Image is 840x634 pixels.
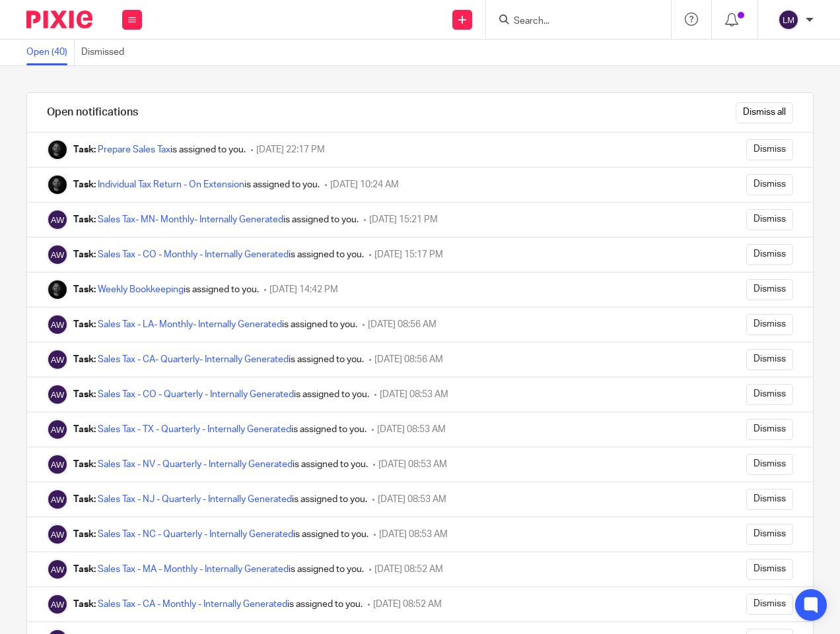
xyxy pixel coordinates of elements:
[98,460,293,469] a: Sales Tax - NV - Quarterly - Internally Generated
[73,528,368,541] div: is assigned to you.
[746,174,793,195] input: Dismiss
[73,390,96,399] b: Task:
[73,318,357,331] div: is assigned to you.
[26,40,75,65] a: Open (40)
[98,565,289,574] a: Sales Tax - MA - Monthly - Internally Generated
[47,594,68,615] img: Alexis Witkowski
[98,495,292,504] a: Sales Tax - NJ - Quarterly - Internally Generated
[98,180,244,189] a: Individual Tax Return - On Extension
[73,600,96,609] b: Task:
[73,178,320,191] div: is assigned to you.
[98,425,291,434] a: Sales Tax - TX - Quarterly - Internally Generated
[746,384,793,405] input: Dismiss
[746,489,793,510] input: Dismiss
[746,209,793,230] input: Dismiss
[746,244,793,265] input: Dismiss
[378,495,446,504] span: [DATE] 08:53 AM
[73,565,96,574] b: Task:
[73,248,364,261] div: is assigned to you.
[73,495,96,504] b: Task:
[746,594,793,615] input: Dismiss
[73,423,367,436] div: is assigned to you.
[269,285,338,294] span: [DATE] 14:42 PM
[73,563,364,576] div: is assigned to you.
[98,530,293,539] a: Sales Tax - NC - Quarterly - Internally Generated
[746,314,793,335] input: Dismiss
[746,454,793,475] input: Dismiss
[47,349,68,370] img: Alexis Witkowski
[512,16,631,28] input: Search
[746,279,793,300] input: Dismiss
[73,353,364,366] div: is assigned to you.
[73,458,368,471] div: is assigned to you.
[377,425,446,434] span: [DATE] 08:53 AM
[73,530,96,539] b: Task:
[47,419,68,440] img: Alexis Witkowski
[746,524,793,545] input: Dismiss
[47,524,68,545] img: Alexis Witkowski
[73,215,96,224] b: Task:
[73,388,369,401] div: is assigned to you.
[47,244,68,265] img: Alexis Witkowski
[73,285,96,294] b: Task:
[47,384,68,405] img: Alexis Witkowski
[379,530,448,539] span: [DATE] 08:53 AM
[373,600,442,609] span: [DATE] 08:52 AM
[98,145,170,154] a: Prepare Sales Tax
[47,314,68,335] img: Alexis Witkowski
[746,349,793,370] input: Dismiss
[98,215,283,224] a: Sales Tax- MN- Monthly- Internally Generated
[47,174,68,195] img: Chris Nowicki
[746,559,793,580] input: Dismiss
[98,600,287,609] a: Sales Tax - CA - Monthly - Internally Generated
[47,559,68,580] img: Alexis Witkowski
[81,40,131,65] a: Dismissed
[73,355,96,364] b: Task:
[98,250,289,259] a: Sales Tax - CO - Monthly - Internally Generated
[368,320,437,329] span: [DATE] 08:56 AM
[778,9,799,30] img: svg%3E
[374,565,443,574] span: [DATE] 08:52 AM
[736,102,793,123] input: Dismiss all
[374,355,443,364] span: [DATE] 08:56 AM
[374,250,443,259] span: [DATE] 15:17 PM
[47,139,68,160] img: Chris Nowicki
[746,139,793,160] input: Dismiss
[73,320,96,329] b: Task:
[98,355,289,364] a: Sales Tax - CA- Quarterly- Internally Generated
[47,454,68,475] img: Alexis Witkowski
[73,145,96,154] b: Task:
[73,250,96,259] b: Task:
[47,489,68,510] img: Alexis Witkowski
[73,425,96,434] b: Task:
[330,180,399,189] span: [DATE] 10:24 AM
[378,460,447,469] span: [DATE] 08:53 AM
[98,320,282,329] a: Sales Tax - LA- Monthly- Internally Generated
[369,215,438,224] span: [DATE] 15:21 PM
[47,106,138,119] h1: Open notifications
[47,279,68,300] img: Chris Nowicki
[380,390,448,399] span: [DATE] 08:53 AM
[73,460,96,469] b: Task:
[73,180,96,189] b: Task:
[73,493,367,506] div: is assigned to you.
[73,143,246,156] div: is assigned to you.
[98,390,294,399] a: Sales Tax - CO - Quarterly - Internally Generated
[73,213,359,226] div: is assigned to you.
[26,11,92,28] img: Pixie
[746,419,793,440] input: Dismiss
[256,145,325,154] span: [DATE] 22:17 PM
[47,209,68,230] img: Alexis Witkowski
[98,285,184,294] a: Weekly Bookkeeping
[73,283,259,296] div: is assigned to you.
[73,598,363,611] div: is assigned to you.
